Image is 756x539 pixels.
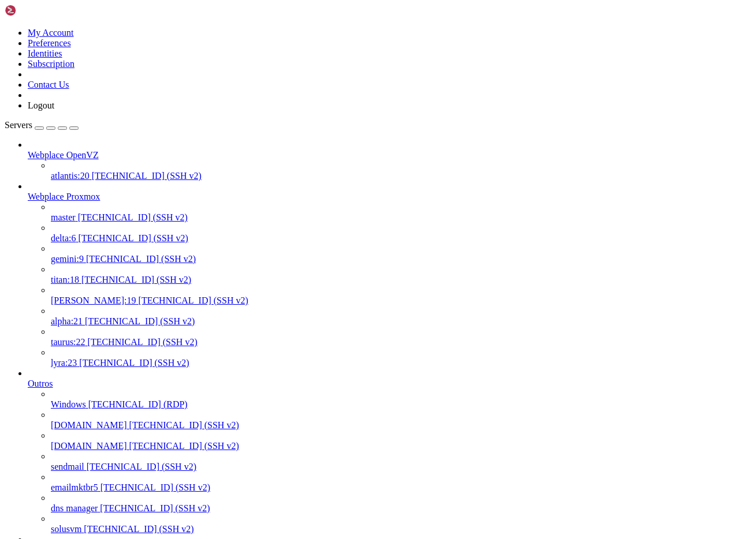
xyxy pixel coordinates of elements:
span: taurus:22 [51,337,85,347]
span: sendmail [51,462,84,471]
li: Webplace OpenVZ [28,140,751,181]
a: Preferences [28,38,71,48]
span: [TECHNICAL_ID] (SSH v2) [100,482,210,492]
span: [TECHNICAL_ID] (SSH v2) [87,462,196,471]
span: master [51,212,76,222]
a: sendmail [TECHNICAL_ID] (SSH v2) [51,462,751,472]
li: titan:18 [TECHNICAL_ID] (SSH v2) [51,264,751,285]
a: dns manager [TECHNICAL_ID] (SSH v2) [51,503,751,514]
span: Webplace OpenVZ [28,150,99,160]
span: [TECHNICAL_ID] (SSH v2) [86,254,196,264]
span: solusvm [51,524,81,534]
a: Windows [TECHNICAL_ID] (RDP) [51,399,751,410]
a: Outros [28,379,751,389]
span: gemini:9 [51,254,84,264]
a: taurus:22 [TECHNICAL_ID] (SSH v2) [51,337,751,347]
a: Webplace OpenVZ [28,150,751,160]
span: [TECHNICAL_ID] (SSH v2) [84,524,193,534]
a: [DOMAIN_NAME] [TECHNICAL_ID] (SSH v2) [51,441,751,451]
span: [TECHNICAL_ID] (SSH v2) [100,503,210,513]
li: [DOMAIN_NAME] [TECHNICAL_ID] (SSH v2) [51,431,751,451]
li: emailmktbr5 [TECHNICAL_ID] (SSH v2) [51,472,751,493]
a: Logout [28,100,54,110]
a: titan:18 [TECHNICAL_ID] (SSH v2) [51,275,751,285]
span: Outros [28,379,53,388]
li: [PERSON_NAME]:19 [TECHNICAL_ID] (SSH v2) [51,285,751,306]
a: solusvm [TECHNICAL_ID] (SSH v2) [51,524,751,534]
li: taurus:22 [TECHNICAL_ID] (SSH v2) [51,327,751,347]
span: [TECHNICAL_ID] (SSH v2) [129,420,239,430]
span: dns manager [51,503,98,513]
span: [TECHNICAL_ID] (SSH v2) [88,337,198,347]
span: [TECHNICAL_ID] (SSH v2) [85,316,195,326]
span: Webplace Proxmox [28,192,100,201]
span: [TECHNICAL_ID] (SSH v2) [81,275,191,285]
a: atlantis:20 [TECHNICAL_ID] (SSH v2) [51,171,751,181]
a: Webplace Proxmox [28,192,751,202]
span: [TECHNICAL_ID] (SSH v2) [79,233,188,243]
a: Subscription [28,59,75,69]
span: lyra:23 [51,358,77,368]
a: Servers [5,120,79,130]
a: alpha:21 [TECHNICAL_ID] (SSH v2) [51,316,751,327]
li: solusvm [TECHNICAL_ID] (SSH v2) [51,514,751,534]
li: Webplace Proxmox [28,181,751,368]
span: [TECHNICAL_ID] (SSH v2) [129,441,239,451]
a: [PERSON_NAME]:19 [TECHNICAL_ID] (SSH v2) [51,295,751,306]
li: dns manager [TECHNICAL_ID] (SSH v2) [51,493,751,514]
li: sendmail [TECHNICAL_ID] (SSH v2) [51,451,751,472]
span: delta:6 [51,233,76,243]
span: [DOMAIN_NAME] [51,420,127,430]
span: [TECHNICAL_ID] (RDP) [88,399,188,409]
span: [DOMAIN_NAME] [51,441,127,451]
span: atlantis:20 [51,171,90,181]
span: emailmktbr5 [51,482,98,492]
a: gemini:9 [TECHNICAL_ID] (SSH v2) [51,254,751,264]
li: atlantis:20 [TECHNICAL_ID] (SSH v2) [51,160,751,181]
li: lyra:23 [TECHNICAL_ID] (SSH v2) [51,347,751,368]
li: [DOMAIN_NAME] [TECHNICAL_ID] (SSH v2) [51,410,751,431]
li: master [TECHNICAL_ID] (SSH v2) [51,202,751,223]
li: gemini:9 [TECHNICAL_ID] (SSH v2) [51,244,751,264]
span: [TECHNICAL_ID] (SSH v2) [92,171,202,181]
a: Identities [28,48,62,58]
span: titan:18 [51,275,79,285]
span: [TECHNICAL_ID] (SSH v2) [78,212,188,222]
a: emailmktbr5 [TECHNICAL_ID] (SSH v2) [51,482,751,493]
span: [TECHNICAL_ID] (SSH v2) [79,358,189,368]
span: [TECHNICAL_ID] (SSH v2) [139,295,248,305]
li: Windows [TECHNICAL_ID] (RDP) [51,389,751,410]
a: delta:6 [TECHNICAL_ID] (SSH v2) [51,233,751,244]
a: Contact Us [28,80,69,89]
a: lyra:23 [TECHNICAL_ID] (SSH v2) [51,358,751,368]
span: Windows [51,399,86,409]
li: Outros [28,368,751,534]
li: alpha:21 [TECHNICAL_ID] (SSH v2) [51,306,751,327]
span: alpha:21 [51,316,83,326]
li: delta:6 [TECHNICAL_ID] (SSH v2) [51,223,751,244]
img: Shellngn [5,5,71,16]
a: [DOMAIN_NAME] [TECHNICAL_ID] (SSH v2) [51,420,751,431]
a: master [TECHNICAL_ID] (SSH v2) [51,212,751,223]
span: Servers [5,120,32,130]
a: My Account [28,28,74,38]
span: [PERSON_NAME]:19 [51,295,136,305]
